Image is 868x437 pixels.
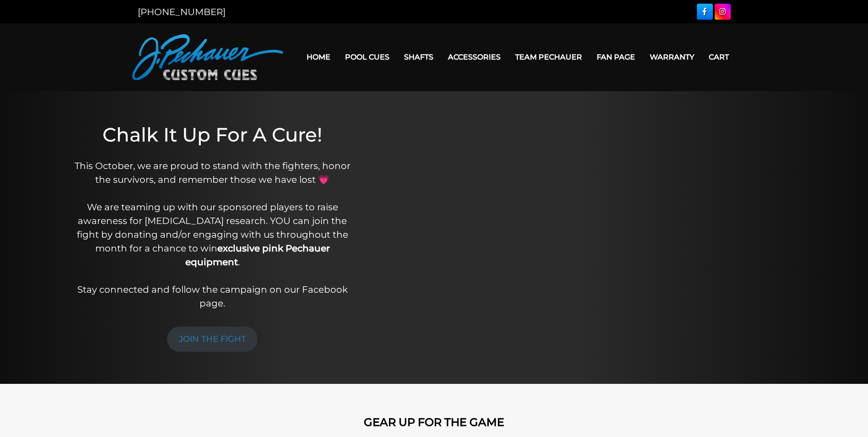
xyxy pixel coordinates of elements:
a: Fan Page [589,45,642,69]
p: This October, we are proud to stand with the fighters, honor the survivors, and remember those we... [70,159,355,310]
a: Team Pechauer [508,45,589,69]
a: JOIN THE FIGHT [167,327,258,352]
img: Pechauer Custom Cues [132,34,283,80]
a: Home [299,45,338,69]
a: Shafts [397,45,441,69]
strong: exclusive pink Pechauer equipment [185,243,330,268]
a: Cart [701,45,736,69]
a: Accessories [441,45,508,69]
h1: Chalk It Up For A Cure! [70,123,355,146]
strong: GEAR UP FOR THE GAME [364,415,504,429]
a: Warranty [642,45,701,69]
a: [PHONE_NUMBER] [138,6,226,17]
a: Pool Cues [338,45,397,69]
